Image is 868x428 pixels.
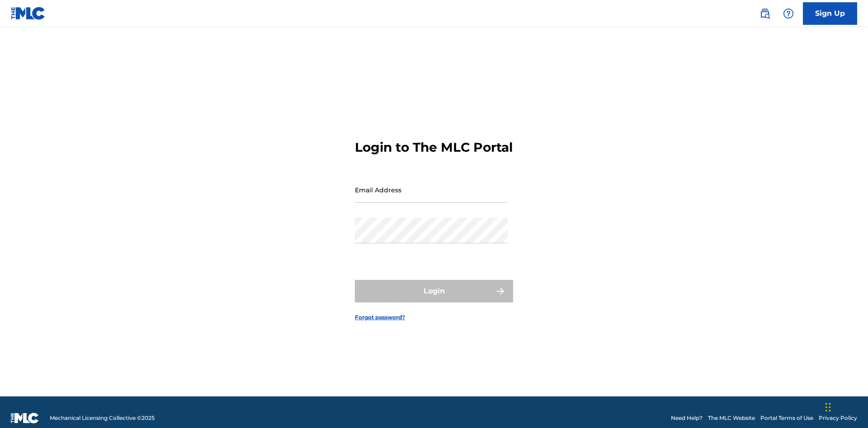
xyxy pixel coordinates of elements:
a: Need Help? [671,414,703,422]
img: MLC Logo [11,7,46,20]
a: Sign Up [803,2,857,25]
div: Drag [826,394,831,421]
a: Public Search [756,5,774,23]
a: Portal Terms of Use [760,414,813,422]
span: Mechanical Licensing Collective © 2025 [50,414,155,422]
iframe: Chat Widget [823,385,868,428]
img: help [783,8,794,19]
a: Privacy Policy [819,414,857,422]
img: logo [11,413,39,423]
a: Forgot password? [355,313,405,321]
img: search [759,8,770,19]
h3: Login to The MLC Portal [355,140,513,155]
div: Help [779,5,797,23]
a: The MLC Website [708,414,755,422]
